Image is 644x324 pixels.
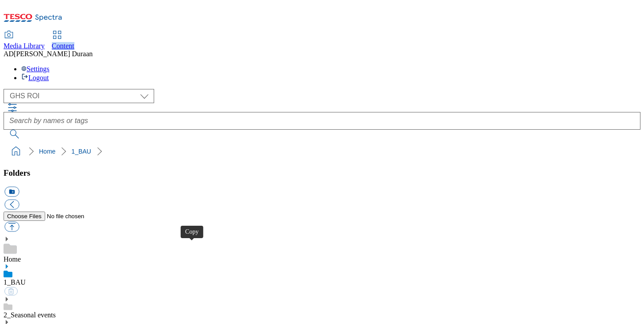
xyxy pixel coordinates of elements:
a: Logout [21,74,49,81]
span: Content [52,42,74,50]
a: Home [39,148,55,155]
a: 2_Seasonal events [4,311,56,319]
a: 1_BAU [4,278,26,286]
nav: breadcrumb [4,143,640,160]
span: [PERSON_NAME] Duraan [14,50,93,58]
a: Media Library [4,31,45,50]
a: Content [52,31,74,50]
a: Settings [21,65,50,73]
a: home [9,144,23,158]
a: 1_BAU [71,148,91,155]
h3: Folders [4,168,640,178]
span: AD [4,50,14,58]
span: Media Library [4,42,45,50]
input: Search by names or tags [4,112,640,130]
a: Home [4,255,21,263]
